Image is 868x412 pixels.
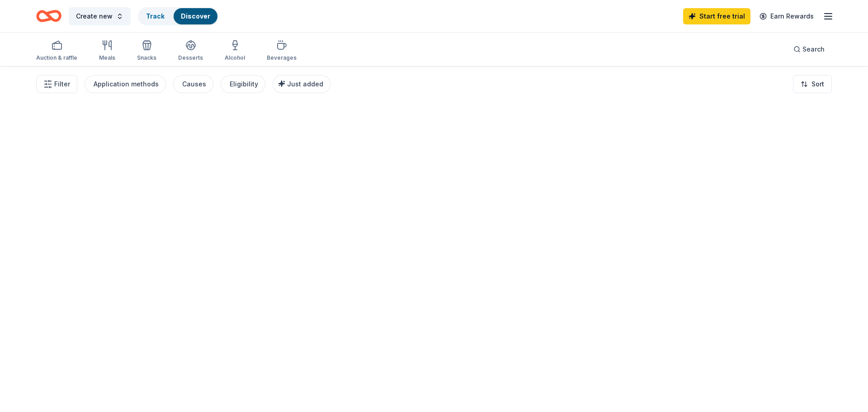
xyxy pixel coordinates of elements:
a: Discover [181,12,210,20]
a: Earn Rewards [754,8,819,24]
div: Application methods [94,79,159,90]
span: Search [802,44,825,55]
span: Sort [811,79,824,90]
div: Beverages [267,54,297,62]
a: Track [146,12,165,20]
button: Auction & raffle [36,36,77,66]
button: Desserts [178,36,203,66]
button: TrackDiscover [138,7,218,25]
button: Causes [173,75,213,93]
button: Search [786,40,832,58]
span: Create new [76,11,113,22]
button: Beverages [267,36,297,66]
div: Eligibility [230,79,258,90]
span: Just added [287,80,323,88]
a: Home [36,5,61,27]
button: Sort [793,75,832,93]
button: Just added [273,75,330,93]
button: Eligibility [221,75,265,93]
div: Desserts [178,54,203,62]
button: Snacks [137,36,156,66]
button: Alcohol [225,36,245,66]
div: Alcohol [225,54,245,62]
button: Create new [69,7,131,25]
button: Application methods [85,75,166,93]
button: Filter [36,75,77,93]
button: Meals [99,36,115,66]
span: Filter [54,79,70,90]
div: Meals [99,54,115,62]
div: Causes [182,79,206,90]
div: Snacks [137,54,156,62]
a: Start free trial [683,8,750,24]
div: Auction & raffle [36,54,77,62]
